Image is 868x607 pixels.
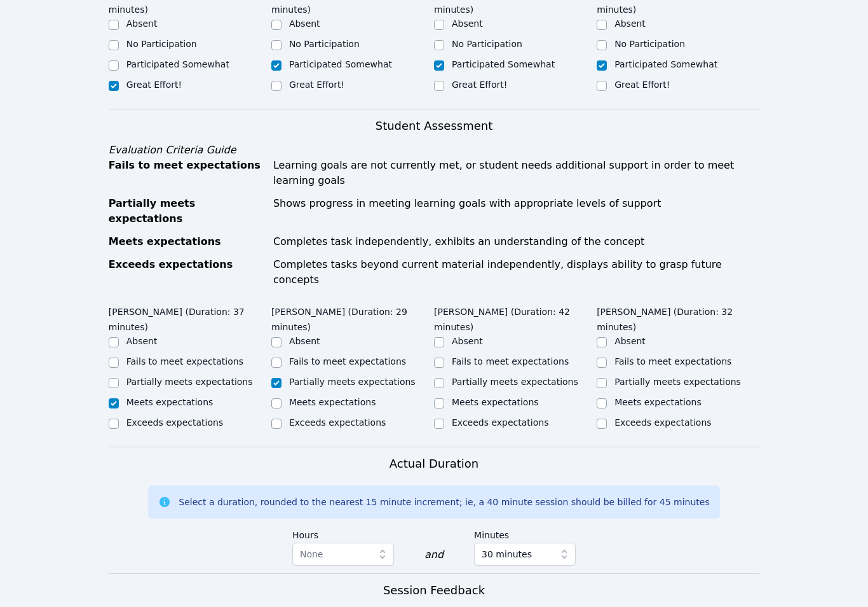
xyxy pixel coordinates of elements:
[126,417,223,428] label: Exceeds expectations
[289,397,376,407] label: Meets expectations
[126,80,182,90] label: Great Effort!
[614,397,702,407] label: Meets expectations
[289,417,386,428] label: Exceeds expectations
[273,257,759,288] div: Completes tasks beyond current material independently, displays ability to grasp future concepts
[109,143,760,158] div: Evaluation Criteria Guide
[273,234,759,249] div: Completes task independently, exhibits an understanding of the concept
[289,39,360,49] label: No Participation
[289,356,406,366] label: Fails to meet expectations
[289,336,320,346] label: Absent
[614,18,646,29] label: Absent
[614,377,741,387] label: Partially meets expectations
[109,117,760,135] h3: Student Assessment
[289,377,416,387] label: Partially meets expectations
[273,196,759,227] div: Shows progress in meeting learning goals with appropriate levels of support
[289,80,344,90] label: Great Effort!
[452,59,555,69] label: Participated Somewhat
[289,59,392,69] label: Participated Somewhat
[126,39,197,49] label: No Participation
[452,39,522,49] label: No Participation
[452,18,483,29] label: Absent
[300,549,323,559] span: None
[474,543,576,566] button: 30 minutes
[452,80,507,90] label: Great Effort!
[383,582,485,599] h3: Session Feedback
[289,18,320,29] label: Absent
[126,59,229,69] label: Participated Somewhat
[292,524,394,543] label: Hours
[273,158,759,188] div: Learning goals are not currently met, or student needs additional support in order to meet learni...
[614,356,731,366] label: Fails to meet expectations
[614,80,670,90] label: Great Effort!
[271,300,434,335] legend: [PERSON_NAME] (Duration: 29 minutes)
[614,417,711,428] label: Exceeds expectations
[482,547,532,562] span: 30 minutes
[452,397,539,407] label: Meets expectations
[452,417,548,428] label: Exceeds expectations
[424,547,444,562] div: and
[109,300,271,335] legend: [PERSON_NAME] (Duration: 37 minutes)
[434,300,597,335] legend: [PERSON_NAME] (Duration: 42 minutes)
[292,543,394,566] button: None
[474,524,576,543] label: Minutes
[109,234,266,249] div: Meets expectations
[126,377,253,387] label: Partially meets expectations
[109,257,266,288] div: Exceeds expectations
[452,336,483,346] label: Absent
[126,336,158,346] label: Absent
[614,59,717,69] label: Participated Somewhat
[126,397,214,407] label: Meets expectations
[597,300,759,335] legend: [PERSON_NAME] (Duration: 32 minutes)
[126,356,243,366] label: Fails to meet expectations
[109,158,266,188] div: Fails to meet expectations
[614,336,646,346] label: Absent
[179,496,709,508] div: Select a duration, rounded to the nearest 15 minute increment; ie, a 40 minute session should be ...
[452,356,569,366] label: Fails to meet expectations
[126,18,158,29] label: Absent
[109,196,266,227] div: Partially meets expectations
[390,455,478,473] h3: Actual Duration
[614,39,685,49] label: No Participation
[452,377,578,387] label: Partially meets expectations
